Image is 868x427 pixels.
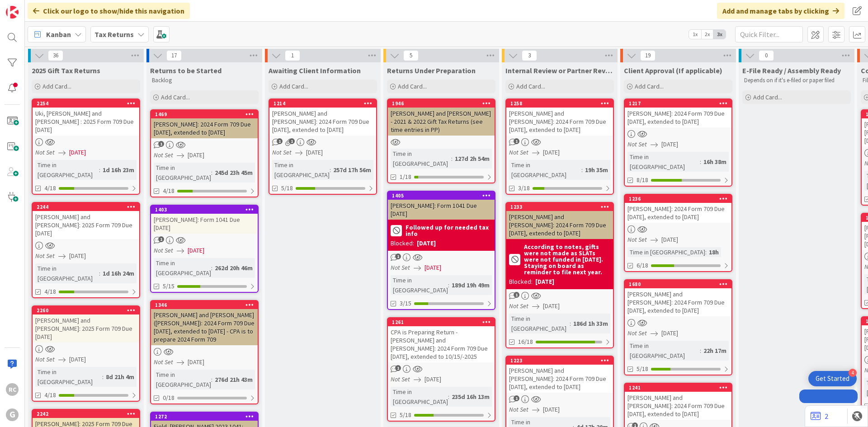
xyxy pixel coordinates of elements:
div: Time in [GEOGRAPHIC_DATA] [391,149,451,169]
div: 1680 [625,280,731,288]
span: 19 [640,50,656,61]
div: 4 [849,369,857,377]
i: Not Set [509,302,528,310]
p: Depends on if it's e-filed or paper filed [744,77,849,84]
div: 1241 [629,385,731,391]
div: Open Get Started checklist, remaining modules: 4 [808,371,857,386]
div: 1469[PERSON_NAME]: 2024 Form 709 Due [DATE], extended to [DATE] [151,110,258,138]
div: Time in [GEOGRAPHIC_DATA] [509,160,581,180]
div: 189d 19h 49m [449,280,492,290]
span: Awaiting Client Information [269,66,361,75]
span: 16/18 [518,337,533,347]
div: Time in [GEOGRAPHIC_DATA] [35,367,102,387]
span: 4/18 [44,183,56,193]
div: 1403 [155,206,258,213]
div: [PERSON_NAME]: Form 1041 Due [DATE] [388,200,495,220]
span: Client Approval (If applicable) [624,66,722,75]
div: [DATE] [535,277,554,286]
div: 235d 16h 13m [449,392,492,402]
div: RC [6,383,19,396]
span: 5/18 [637,364,648,374]
div: 1233 [510,204,613,210]
span: 3 [522,50,537,61]
span: : [705,247,707,257]
div: 1d 16h 23m [100,165,137,175]
i: Not Set [627,329,647,337]
div: Time in [GEOGRAPHIC_DATA] [627,152,700,172]
div: 1946[PERSON_NAME] and [PERSON_NAME] - 2021 & 2022 Gift Tax Returns (see time entries in PP) [388,99,495,136]
div: 2244[PERSON_NAME] and [PERSON_NAME]: 2025 Form 709 Due [DATE] [33,203,139,239]
div: 1261 [388,318,495,326]
div: 2260 [33,306,139,314]
div: [PERSON_NAME] and [PERSON_NAME]: 2024 Form 709 Due [DATE], extended to [DATE] [506,211,613,239]
span: 5/18 [400,410,411,420]
div: [PERSON_NAME] and [PERSON_NAME] - 2021 & 2022 Gift Tax Returns (see time entries in PP) [388,108,495,136]
div: 1233 [506,203,613,211]
span: : [448,280,449,290]
div: [PERSON_NAME] and [PERSON_NAME]: 2024 Form 709 Due [DATE], extended to [DATE] [506,365,613,393]
div: 2242 [37,411,139,417]
b: Followed up for needed tax info [406,224,492,237]
div: [PERSON_NAME]: 2024 Form 709 Due [DATE], extended to [DATE] [625,108,731,127]
span: Add Card... [279,82,308,90]
span: [DATE] [543,405,560,414]
div: Time in [GEOGRAPHIC_DATA] [35,263,99,283]
span: : [451,154,453,164]
span: : [700,157,701,167]
div: 1946 [392,100,495,107]
span: [DATE] [425,375,441,384]
div: 1217 [625,99,731,108]
span: 2025 Gift Tax Returns [32,66,100,75]
span: 1 [158,236,164,242]
div: Time in [GEOGRAPHIC_DATA] [509,314,570,333]
span: 1/18 [400,172,411,182]
div: [PERSON_NAME] and [PERSON_NAME]: 2024 Form 709 Due [DATE], extended to [DATE] [625,288,731,316]
div: Get Started [816,374,849,383]
span: : [99,268,100,278]
span: [DATE] [69,251,86,261]
div: [PERSON_NAME]: Form 1041 Due [DATE] [151,214,258,234]
span: [DATE] [188,357,204,367]
span: 5 [403,50,419,61]
span: E-File Ready / Assembly Ready [742,66,841,75]
span: Returns Under Preparation [387,66,476,75]
div: Time in [GEOGRAPHIC_DATA] [154,370,211,389]
div: Uki, [PERSON_NAME] and [PERSON_NAME] : 2025 Form 709 Due [DATE] [33,108,139,136]
img: Visit kanbanzone.com [6,6,19,19]
span: Add Card... [398,82,427,90]
span: 1 [514,292,519,298]
div: 8d 21h 4m [104,372,137,382]
span: [DATE] [306,148,323,157]
div: 127d 2h 54m [453,154,492,164]
div: 1236 [625,195,731,203]
div: 1405[PERSON_NAME]: Form 1041 Due [DATE] [388,192,495,220]
span: 36 [48,50,63,61]
i: Not Set [154,246,173,254]
div: Time in [GEOGRAPHIC_DATA] [154,163,211,183]
div: Time in [GEOGRAPHIC_DATA] [627,341,700,361]
div: 1346 [151,301,258,309]
div: 2254Uki, [PERSON_NAME] and [PERSON_NAME] : 2025 Form 709 Due [DATE] [33,99,139,136]
div: 1258 [510,100,613,107]
span: : [99,165,100,175]
div: G [6,408,19,421]
div: 1403 [151,206,258,214]
div: [PERSON_NAME] and [PERSON_NAME] ([PERSON_NAME]): 2024 Form 709 Due [DATE], extended to [DATE] - C... [151,309,258,345]
div: 1272 [155,413,258,420]
span: Add Card... [753,93,782,101]
span: : [581,165,583,175]
div: 1236 [629,196,731,202]
div: 1223[PERSON_NAME] and [PERSON_NAME]: 2024 Form 709 Due [DATE], extended to [DATE] [506,357,613,393]
span: : [330,165,331,175]
div: 1403[PERSON_NAME]: Form 1041 Due [DATE] [151,206,258,234]
span: Add Card... [516,82,545,90]
div: 22h 17m [701,346,729,356]
div: 1680 [629,281,731,287]
span: 3x [713,30,726,39]
div: 1214 [269,99,376,108]
span: Kanban [46,29,71,40]
div: Blocked: [391,239,414,248]
div: 1214 [274,100,376,107]
i: Not Set [627,235,647,244]
div: CPA is Preparing Return - [PERSON_NAME] and [PERSON_NAME]: 2024 Form 709 Due [DATE], extended to ... [388,326,495,362]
